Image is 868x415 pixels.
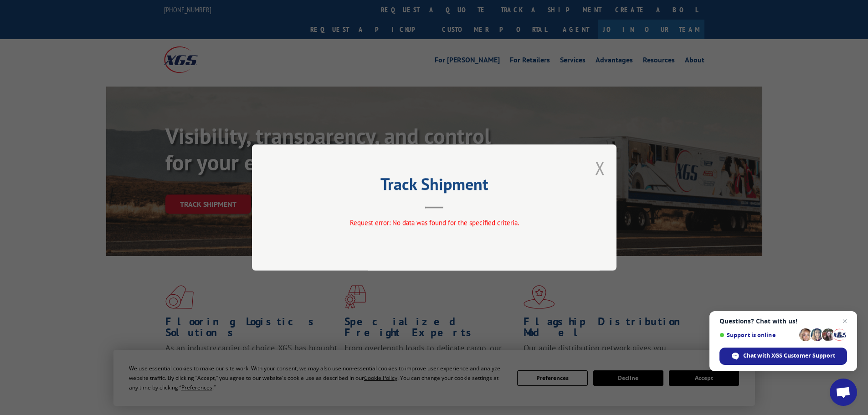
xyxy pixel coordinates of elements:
span: Chat with XGS Customer Support [743,352,835,360]
span: Request error: No data was found for the specified criteria. [349,218,519,227]
div: Open chat [830,379,857,406]
span: Support is online [719,332,796,338]
span: Questions? Chat with us! [719,318,847,325]
h2: Track Shipment [298,178,571,195]
div: Chat with XGS Customer Support [719,348,847,365]
button: Close modal [595,156,605,180]
span: Close chat [839,316,850,327]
